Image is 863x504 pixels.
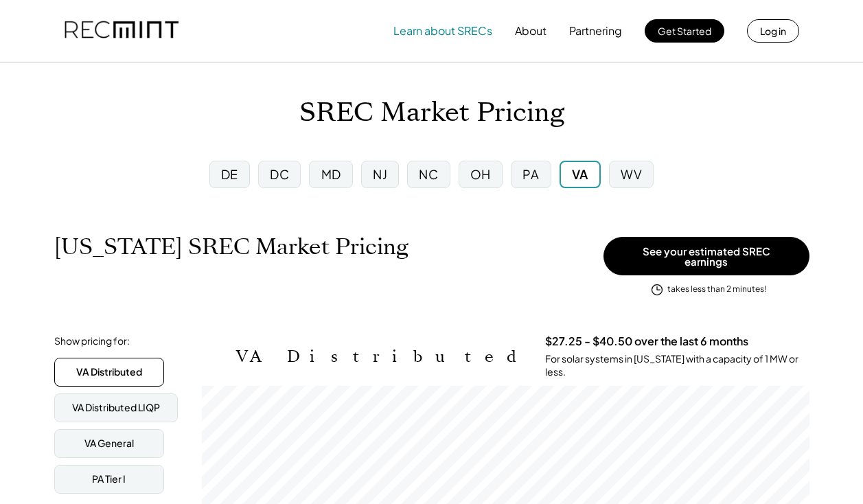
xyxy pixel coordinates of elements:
button: Learn about SRECs [393,17,492,45]
h1: SREC Market Pricing [299,97,564,129]
button: Partnering [569,17,622,45]
div: For solar systems in [US_STATE] with a capacity of 1 MW or less. [545,352,809,379]
h1: [US_STATE] SREC Market Pricing [54,233,409,260]
div: DC [270,165,289,183]
div: OH [470,165,491,183]
div: DE [221,165,238,183]
div: VA [572,165,588,183]
div: PA [522,165,539,183]
div: NJ [373,165,387,183]
div: NC [419,165,438,183]
img: recmint-logotype%403x.png [65,8,179,54]
button: Get Started [645,19,724,43]
div: Show pricing for: [54,334,130,348]
button: Log in [747,19,799,43]
div: takes less than 2 minutes! [667,284,766,295]
button: See your estimated SREC earnings [603,237,809,275]
h2: VA Distributed [236,347,525,367]
div: PA Tier I [92,472,126,486]
div: MD [321,165,341,183]
div: WV [621,165,642,183]
div: VA General [84,437,134,450]
h3: $27.25 - $40.50 over the last 6 months [545,334,748,349]
div: VA Distributed LIQP [72,401,160,415]
div: VA Distributed [76,365,142,379]
button: About [515,17,546,45]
